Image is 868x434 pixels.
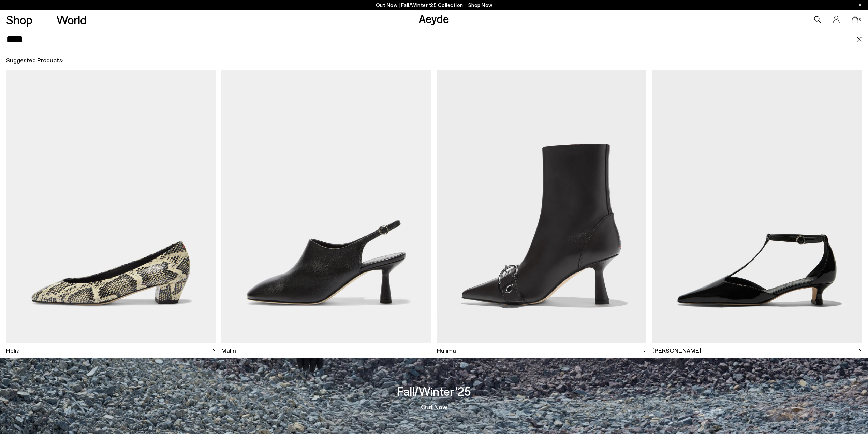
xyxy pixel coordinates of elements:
[6,70,216,343] img: Descriptive text
[652,70,862,343] img: Descriptive text
[397,385,471,397] h3: Fall/Winter '25
[56,14,87,26] a: World
[857,37,862,42] img: close.svg
[376,1,492,10] p: Out Now | Fall/Winter ‘25 Collection
[643,349,646,352] img: svg%3E
[6,343,216,358] a: Helia
[468,2,492,8] span: Navigate to /collections/new-in
[212,349,216,352] img: svg%3E
[221,346,236,355] span: Malin
[421,403,447,410] a: Out Now
[852,16,858,23] a: 0
[858,349,862,352] img: svg%3E
[858,18,862,22] span: 0
[6,346,20,355] span: Helia
[428,349,431,352] img: svg%3E
[418,11,449,26] a: Aeyde
[652,346,701,355] span: [PERSON_NAME]
[437,343,646,358] a: Halima
[6,14,32,26] a: Shop
[221,70,431,343] img: Descriptive text
[221,343,431,358] a: Malin
[6,56,862,65] h2: Suggested Products:
[652,343,862,358] a: [PERSON_NAME]
[437,70,646,343] img: Descriptive text
[437,346,456,355] span: Halima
